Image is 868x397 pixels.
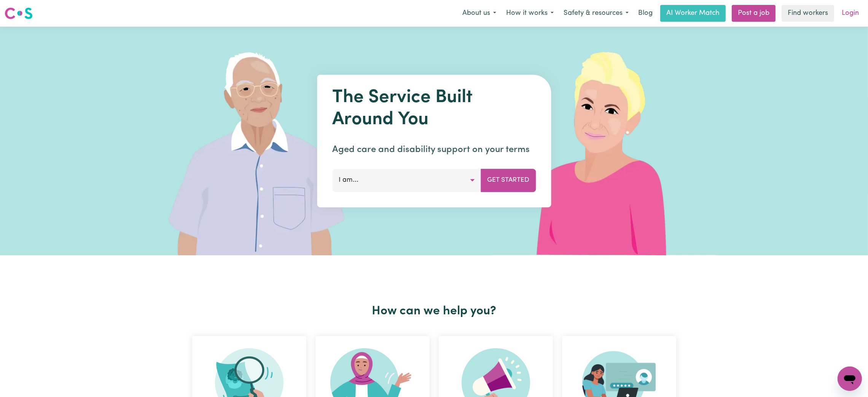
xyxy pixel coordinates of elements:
a: Blog [634,5,657,22]
button: I am... [332,169,481,192]
h1: The Service Built Around You [332,87,536,131]
a: Login [837,5,863,22]
button: About us [457,5,501,21]
iframe: Button to launch messaging window, conversation in progress [838,367,862,391]
a: Careseekers logo [5,5,33,22]
img: Careseekers logo [5,6,33,20]
a: Post a job [732,5,776,22]
a: Find workers [782,5,834,22]
button: Safety & resources [559,5,634,21]
h2: How can we help you? [188,304,681,319]
button: How it works [501,5,559,21]
a: AI Worker Match [660,5,726,22]
p: Aged care and disability support on your terms [332,143,536,157]
button: Get Started [481,169,536,192]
